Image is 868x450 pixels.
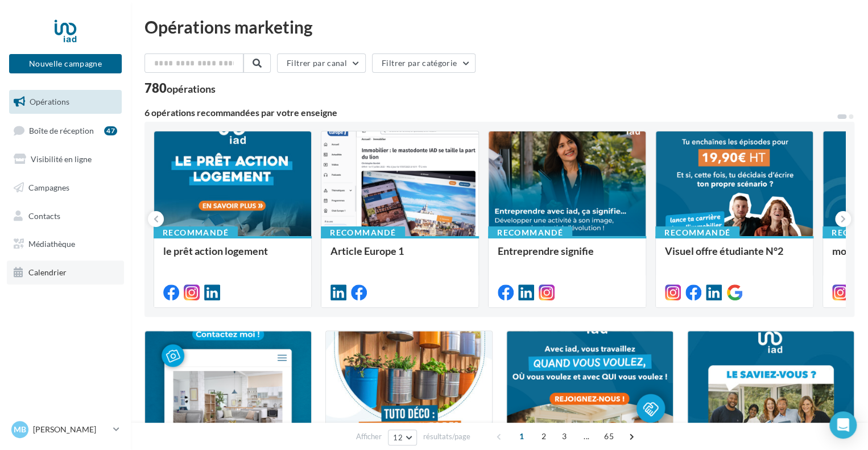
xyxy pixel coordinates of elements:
[30,97,69,106] span: Opérations
[104,126,117,135] div: 47
[498,245,594,257] span: Entreprendre signifie
[163,245,268,257] span: le prêt action logement
[144,18,854,35] div: Opérations marketing
[388,430,417,445] button: 12
[167,84,216,94] div: opérations
[29,125,94,135] span: Boîte de réception
[393,433,403,442] span: 12
[7,147,124,171] a: Visibilité en ligne
[7,261,124,284] a: Calendrier
[31,154,92,164] span: Visibilité en ligne
[555,427,573,445] span: 3
[33,424,109,435] p: [PERSON_NAME]
[144,108,836,117] div: 6 opérations recommandées par votre enseigne
[144,82,216,94] div: 780
[277,53,366,73] button: Filtrer par canal
[423,431,470,442] span: résultats/page
[9,419,122,440] a: MB [PERSON_NAME]
[665,245,783,257] span: Visuel offre étudiante N°2
[321,226,405,239] div: Recommandé
[28,210,60,220] span: Contacts
[600,427,618,445] span: 65
[577,427,596,445] span: ...
[7,118,124,143] a: Boîte de réception47
[9,54,122,73] button: Nouvelle campagne
[330,245,404,257] span: Article Europe 1
[488,226,572,239] div: Recommandé
[535,427,553,445] span: 2
[372,53,476,73] button: Filtrer par catégorie
[14,424,26,435] span: MB
[655,226,739,239] div: Recommandé
[356,431,382,442] span: Afficher
[7,90,124,114] a: Opérations
[28,183,69,192] span: Campagnes
[7,176,124,200] a: Campagnes
[512,427,531,445] span: 1
[28,267,67,277] span: Calendrier
[7,204,124,228] a: Contacts
[7,232,124,256] a: Médiathèque
[154,226,238,239] div: Recommandé
[829,411,857,439] div: Open Intercom Messenger
[28,239,75,249] span: Médiathèque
